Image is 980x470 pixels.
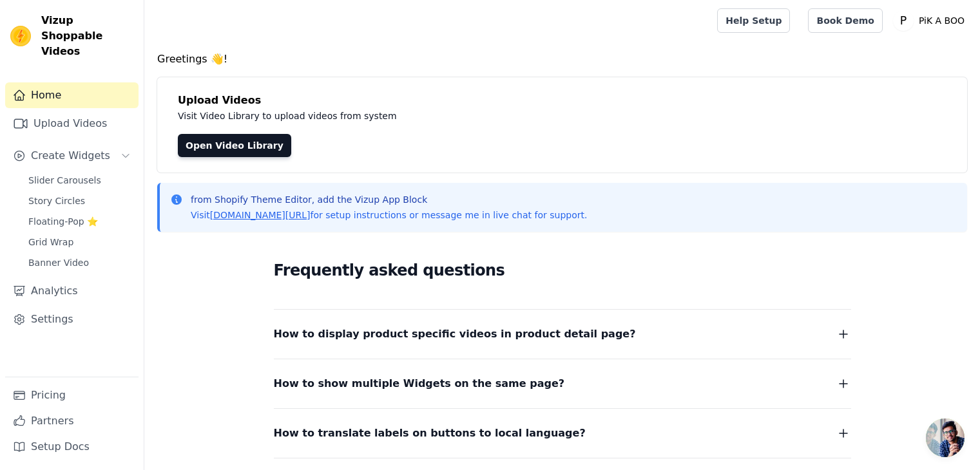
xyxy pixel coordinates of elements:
a: Grid Wrap [21,233,139,251]
text: P [900,14,907,27]
p: Visit for setup instructions or message me in live chat for support. [191,209,587,221]
a: Help Setup [717,8,790,33]
span: Banner Video [28,256,89,269]
img: Vizup [10,26,31,46]
button: How to show multiple Widgets on the same page? [274,375,851,393]
span: Floating-Pop ⭐ [28,215,98,228]
span: Slider Carousels [28,174,101,187]
a: Analytics [5,278,139,304]
button: How to display product specific videos in product detail page? [274,325,851,343]
h4: Upload Videos [178,93,946,108]
h4: Greetings 👋! [157,52,967,67]
a: Setup Docs [5,434,139,460]
a: Book Demo [808,8,882,33]
button: How to translate labels on buttons to local language? [274,424,851,442]
a: [DOMAIN_NAME][URL] [210,210,311,220]
a: Open chat [926,418,965,457]
span: How to show multiple Widgets on the same page? [274,375,565,393]
span: Create Widgets [31,148,110,164]
a: Home [5,82,139,108]
button: Create Widgets [5,143,139,169]
span: How to translate labels on buttons to local language? [274,424,586,442]
span: Vizup Shoppable Videos [41,13,133,59]
button: P PiK A BOO [893,9,970,32]
a: Slider Carousels [21,171,139,189]
h2: Frequently asked questions [274,258,851,283]
p: from Shopify Theme Editor, add the Vizup App Block [191,193,587,206]
a: Floating-Pop ⭐ [21,212,139,230]
span: How to display product specific videos in product detail page? [274,325,636,343]
a: Upload Videos [5,111,139,136]
a: Open Video Library [178,134,291,157]
span: Story Circles [28,194,85,207]
a: Settings [5,306,139,332]
a: Banner Video [21,254,139,272]
p: PiK A BOO [914,9,970,32]
a: Partners [5,408,139,434]
a: Pricing [5,382,139,408]
p: Visit Video Library to upload videos from system [178,108,755,124]
a: Story Circles [21,192,139,210]
span: Grid Wrap [28,236,73,249]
